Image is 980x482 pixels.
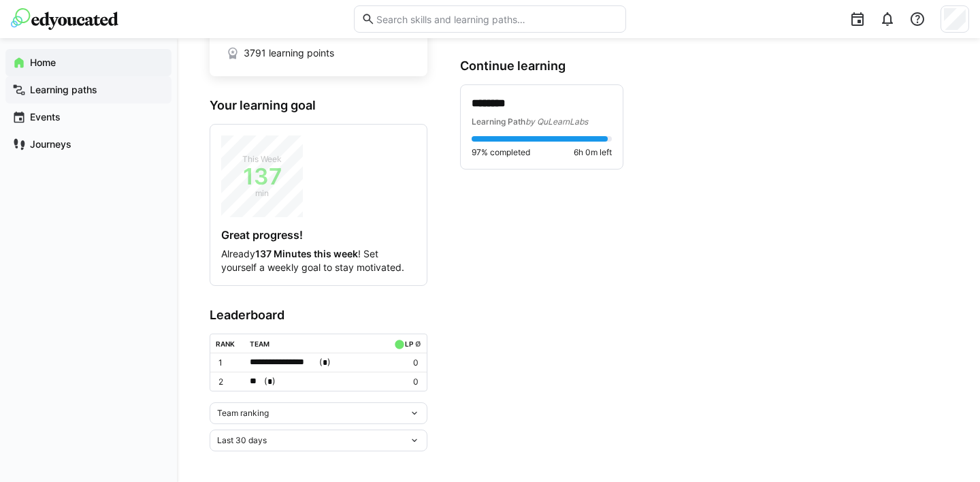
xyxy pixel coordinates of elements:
span: ( ) [319,355,331,370]
span: Team ranking [217,408,269,419]
h4: Great progress! [221,228,416,242]
strong: 137 Minutes this week [255,248,358,259]
a: ø [415,337,421,349]
span: 97% completed [472,147,530,158]
div: LP [405,340,413,348]
span: Learning Path [472,116,525,127]
p: 0 [391,376,419,387]
p: Already ! Set yourself a weekly goal to stay motivated. [221,247,416,274]
h3: Your learning goal [210,98,427,113]
h3: Leaderboard [210,308,427,323]
div: Team [250,340,269,348]
h3: Continue learning [460,59,947,74]
span: Last 30 days [217,435,267,446]
span: by QuLearnLabs [525,116,588,127]
span: 6h 0m left [574,147,612,158]
input: Search skills and learning paths… [375,13,619,25]
p: 1 [218,357,239,368]
p: 2 [218,376,239,387]
span: 3791 learning points [244,46,334,60]
div: Rank [216,340,235,348]
p: 0 [391,357,419,368]
span: ( ) [264,374,276,389]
